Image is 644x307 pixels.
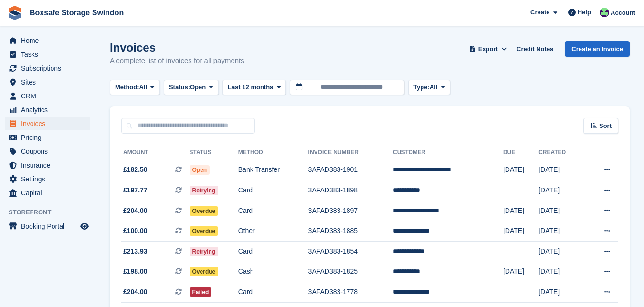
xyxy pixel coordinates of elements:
th: Invoice Number [308,145,393,160]
td: [DATE] [503,201,538,221]
span: All [430,83,438,92]
td: Cash [238,262,308,282]
span: Subscriptions [21,62,78,75]
a: menu [5,220,90,233]
th: Created [538,145,584,160]
td: Other [238,221,308,242]
span: Overdue [190,267,219,276]
img: stora-icon-8386f47178a22dfd0bd8f6a31ec36ba5ce8667c1dd55bd0f319d3a0aa187defe.svg [8,6,22,20]
span: All [139,83,148,92]
span: Last 12 months [228,83,273,92]
td: Card [238,242,308,262]
span: £204.00 [123,287,148,297]
span: Help [578,8,591,17]
span: Analytics [21,103,78,116]
img: Kim Virabi [600,8,609,17]
span: £204.00 [123,206,148,216]
span: Type: [413,83,430,92]
span: £182.50 [123,165,148,175]
span: Pricing [21,131,78,144]
span: Storefront [9,208,95,217]
td: Card [238,180,308,201]
span: Overdue [190,226,219,236]
td: [DATE] [503,160,538,180]
span: Retrying [190,186,219,195]
td: [DATE] [538,221,584,242]
span: Retrying [190,247,219,256]
td: [DATE] [503,221,538,242]
td: [DATE] [538,282,584,303]
td: [DATE] [538,262,584,282]
span: CRM [21,89,78,103]
span: Status: [169,83,190,92]
span: Export [478,44,498,54]
a: menu [5,186,90,200]
td: 3AFAD383-1897 [308,201,393,221]
button: Type: All [408,80,450,95]
a: menu [5,34,90,47]
td: 3AFAD383-1854 [308,242,393,262]
span: £213.93 [123,246,148,256]
td: [DATE] [538,242,584,262]
a: menu [5,131,90,144]
td: 3AFAD383-1778 [308,282,393,303]
span: Failed [190,287,212,297]
span: Invoices [21,117,78,130]
a: menu [5,48,90,61]
th: Due [503,145,538,160]
button: Export [467,41,509,57]
span: Create [530,8,549,17]
a: Create an Invoice [565,41,630,57]
button: Status: Open [164,80,219,95]
a: menu [5,117,90,130]
span: Method: [115,83,139,92]
span: Coupons [21,145,78,158]
th: Method [238,145,308,160]
span: Sort [599,121,612,131]
td: 3AFAD383-1825 [308,262,393,282]
span: Open [190,83,206,92]
td: Bank Transfer [238,160,308,180]
td: Card [238,282,308,303]
span: Booking Portal [21,220,78,233]
span: Sites [21,75,78,89]
a: menu [5,62,90,75]
td: [DATE] [538,180,584,201]
a: menu [5,159,90,172]
a: Preview store [79,221,90,232]
p: A complete list of invoices for all payments [110,55,244,66]
th: Status [190,145,238,160]
a: menu [5,103,90,116]
span: Open [190,165,210,175]
a: menu [5,145,90,158]
td: 3AFAD383-1885 [308,221,393,242]
span: £198.00 [123,266,148,276]
span: Account [611,8,635,18]
th: Amount [121,145,190,160]
span: Insurance [21,159,78,172]
td: [DATE] [503,262,538,282]
td: [DATE] [538,201,584,221]
button: Last 12 months [222,80,286,95]
span: Home [21,34,78,47]
a: menu [5,75,90,89]
button: Method: All [110,80,160,95]
span: Settings [21,172,78,186]
td: [DATE] [538,160,584,180]
a: Credit Notes [513,41,557,57]
span: Overdue [190,206,219,216]
a: Boxsafe Storage Swindon [26,5,127,21]
span: £100.00 [123,226,148,236]
a: menu [5,172,90,186]
span: Tasks [21,48,78,61]
h1: Invoices [110,41,244,54]
span: Capital [21,186,78,200]
td: 3AFAD383-1898 [308,180,393,201]
td: Card [238,201,308,221]
td: 3AFAD383-1901 [308,160,393,180]
span: £197.77 [123,185,148,195]
th: Customer [393,145,503,160]
a: menu [5,89,90,103]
